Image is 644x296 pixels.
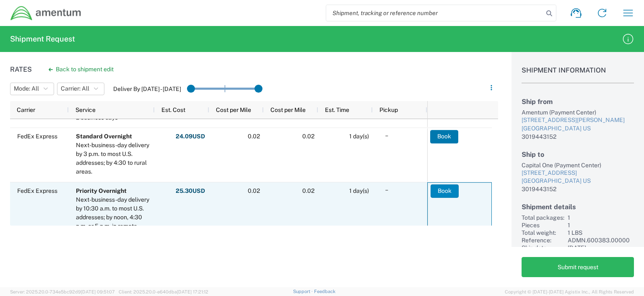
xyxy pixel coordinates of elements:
strong: 25.30 USD [176,187,205,195]
span: Client: 2025.20.0-e640dba [119,289,208,294]
span: Carrier [17,106,35,113]
div: 1 [568,214,634,221]
span: Est. Cost [161,106,185,113]
span: 1 day(s) [349,187,369,194]
span: Service [75,106,96,113]
div: 3019443152 [522,185,634,193]
div: Next-business-day delivery by 3 p.m. to most U.S. addresses; by 4:30 to rural areas. [76,141,151,176]
button: Back to shipment edit [42,62,120,77]
input: Shipment, tracking or reference number [326,5,543,21]
a: Support [293,289,314,294]
span: Carrier: All [61,85,89,93]
label: Deliver By [DATE] - [DATE] [113,85,181,93]
span: Cost per Mile [270,106,306,113]
div: ADMN.600383.00000 [568,236,634,244]
b: Priority Overnight [76,187,127,194]
button: Mode: All [10,83,54,95]
span: Server: 2025.20.0-734e5bc92d9 [10,289,115,294]
button: Book [430,130,458,143]
div: Amentum (Payment Center) [522,109,634,116]
img: dyncorp [10,5,82,21]
div: Pieces [522,221,564,229]
div: Ship date: [522,244,564,252]
div: 1 LBS [568,229,634,236]
span: Mode: All [14,85,39,93]
span: Pickup [379,106,398,113]
button: Book [431,184,459,197]
b: Standard Overnight [76,133,132,140]
a: Feedback [314,289,335,294]
div: 1 [568,221,634,229]
span: [DATE] 09:51:07 [81,289,115,294]
h2: Shipment details [522,203,634,211]
a: [STREET_ADDRESS][GEOGRAPHIC_DATA] US [522,169,634,185]
div: [STREET_ADDRESS] [522,169,634,177]
div: [GEOGRAPHIC_DATA] US [522,177,634,185]
h1: Shipment Information [522,66,634,83]
div: 2 business days [76,113,118,122]
span: Copyright © [DATE]-[DATE] Agistix Inc., All Rights Reserved [505,288,634,296]
span: 0.02 [302,133,314,140]
strong: 24.09 USD [176,132,205,140]
div: Total weight: [522,229,564,236]
div: Reference: [522,236,564,244]
div: [GEOGRAPHIC_DATA] US [522,125,634,133]
span: Est. Time [325,106,349,113]
div: Capital One (Payment Center) [522,161,634,169]
span: 0.02 [248,133,260,140]
h2: Shipment Request [10,34,75,44]
div: [DATE] [568,244,634,252]
button: Carrier: All [57,83,104,95]
span: 0.02 [248,187,260,194]
span: Cost per Mile [216,106,251,113]
div: [STREET_ADDRESS][PERSON_NAME] [522,116,634,125]
button: 24.09USD [175,130,205,143]
span: 1 day(s) [349,133,369,140]
div: 3019443152 [522,133,634,140]
h1: Rates [10,65,32,73]
h2: Ship from [522,98,634,106]
span: FedEx Express [17,187,57,194]
h2: Ship to [522,151,634,158]
button: Submit request [522,257,634,277]
span: [DATE] 17:21:12 [177,289,208,294]
button: 25.30USD [175,184,205,197]
div: Next-business-day delivery by 10:30 a.m. to most U.S. addresses; by noon, 4:30 p.m. or 5 p.m. in ... [76,195,151,248]
span: FedEx Express [17,133,57,140]
a: [STREET_ADDRESS][PERSON_NAME][GEOGRAPHIC_DATA] US [522,116,634,132]
span: 0.02 [302,187,314,194]
div: Total packages: [522,214,564,221]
